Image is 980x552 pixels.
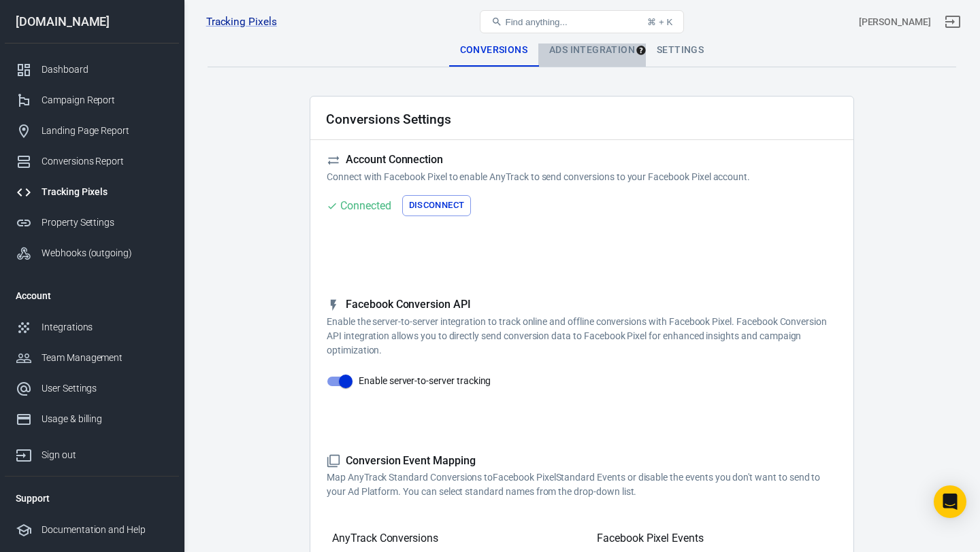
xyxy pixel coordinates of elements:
[5,434,179,470] a: Sign out
[5,238,179,269] a: Webhooks (outgoing)
[5,207,179,238] a: Property Settings
[635,44,647,56] div: Tooltip anchor
[42,246,168,260] div: Webhooks (outgoing)
[5,279,179,312] li: Account
[327,170,837,184] p: Connect with Facebook Pixel to enable AnyTrack to send conversions to your Facebook Pixel account.
[5,146,179,177] a: Conversions Report
[5,54,179,85] a: Dashboard
[42,185,168,199] div: Tracking Pixels
[42,154,168,169] div: Conversions Report
[42,63,168,77] div: Dashboard
[326,112,451,126] h2: Conversions Settings
[647,17,672,27] div: ⌘ + K
[42,448,168,462] div: Sign out
[5,116,179,146] a: Landing Page Report
[42,351,168,365] div: Team Management
[332,532,438,545] h5: AnyTrack Conversions
[42,412,168,426] div: Usage & billing
[449,34,538,67] div: Conversions
[5,312,179,343] a: Integrations
[5,482,179,515] li: Support
[505,17,567,27] span: Find anything...
[5,85,179,116] a: Campaign Report
[42,93,168,107] div: Campaign Report
[42,124,168,138] div: Landing Page Report
[936,5,969,38] a: Sign out
[206,15,277,29] a: Tracking Pixels
[646,34,715,67] div: Settings
[42,215,168,230] div: Property Settings
[340,197,391,214] div: Connected
[402,195,472,216] button: Disconnect
[327,454,837,468] h5: Conversion Event Mapping
[42,523,168,537] div: Documentation and Help
[597,532,832,545] h5: Facebook Pixel Events
[42,381,168,396] div: User Settings
[480,10,684,33] button: Find anything...⌘ + K
[5,404,179,434] a: Usage & billing
[5,177,179,207] a: Tracking Pixels
[5,373,179,404] a: User Settings
[934,485,966,518] div: Open Intercom Messenger
[5,16,179,28] div: [DOMAIN_NAME]
[5,343,179,373] a: Team Management
[42,320,168,334] div: Integrations
[327,153,837,167] h5: Account Connection
[859,15,931,29] div: Account id: Ul97uTIP
[359,374,491,388] span: Enable server-to-server tracking
[327,315,837,358] p: Enable the server-to-server integration to track online and offline conversions with Facebook Pix...
[327,470,837,499] p: Map AnyTrack Standard Conversions to Facebook Pixel Standard Events or disable the events you don...
[327,298,837,312] h5: Facebook Conversion API
[538,34,646,67] div: Ads Integration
